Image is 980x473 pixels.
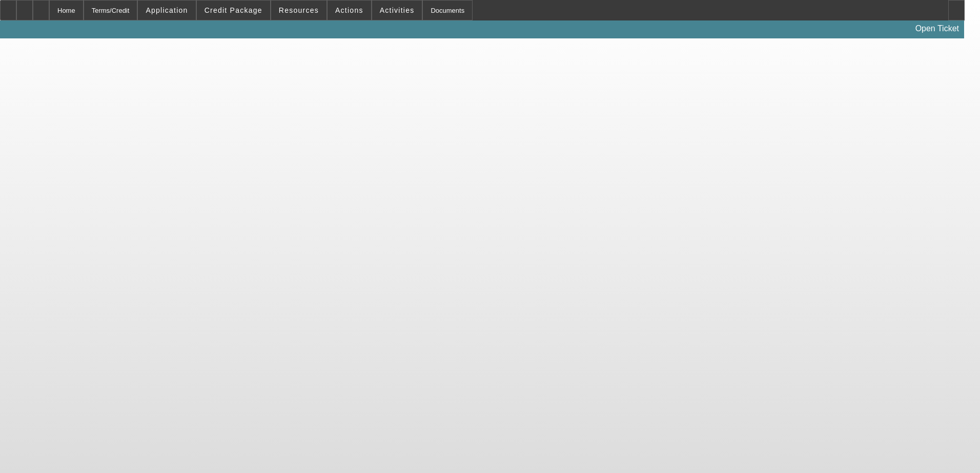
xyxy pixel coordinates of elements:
button: Credit Package [197,1,270,20]
span: Resources [279,6,319,14]
button: Resources [271,1,326,20]
button: Actions [328,1,371,20]
span: Credit Package [205,6,262,14]
span: Activities [380,6,415,14]
button: Activities [372,1,422,20]
span: Actions [335,6,363,14]
button: Application [138,1,195,20]
a: Open Ticket [911,20,963,37]
span: Application [146,6,188,14]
